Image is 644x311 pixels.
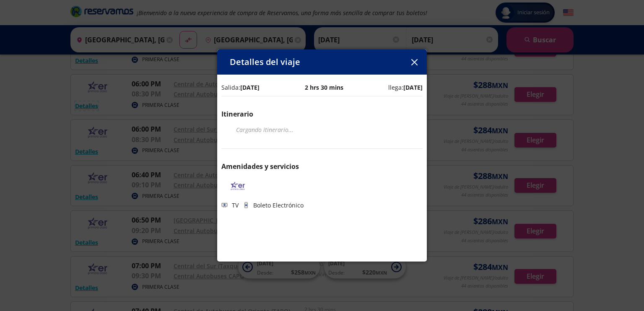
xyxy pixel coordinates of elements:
p: Amenidades y servicios [221,161,423,171]
p: TV [232,201,239,210]
p: Detalles del viaje [230,56,300,68]
p: Itinerario [221,109,423,119]
img: ER PRIMERA CLASE [221,180,255,192]
b: [DATE] [403,83,423,91]
p: Boleto Electrónico [253,201,304,210]
b: [DATE] [240,83,260,91]
p: Salida: [221,83,260,92]
em: Cargando itinerario ... [236,126,293,134]
p: 2 hrs 30 mins [305,83,343,92]
p: llega: [388,83,423,92]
